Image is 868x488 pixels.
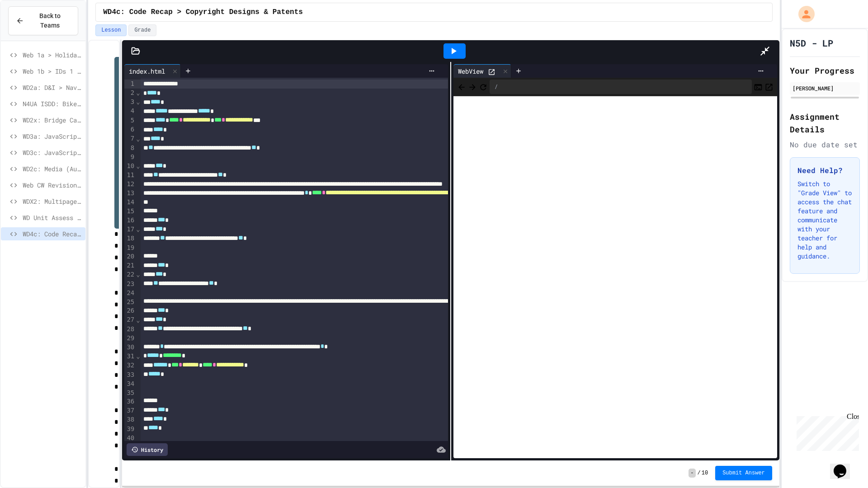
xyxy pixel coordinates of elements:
[95,24,127,36] button: Lesson
[136,271,140,278] span: Fold line
[124,107,136,116] div: 4
[23,164,82,174] span: WD2c: Media (Audio and Video)
[23,66,82,76] span: Web 1b > IDs 1 page (Subjects)
[124,306,136,315] div: 26
[124,252,136,261] div: 20
[136,89,140,96] span: Fold line
[124,371,136,380] div: 33
[124,380,136,389] div: 34
[715,466,772,480] button: Submit Answer
[124,207,136,216] div: 15
[127,443,168,456] div: History
[23,131,82,141] span: WD3a: JavaScript Task 1
[124,125,136,134] div: 6
[124,334,136,343] div: 29
[790,64,860,77] h2: Your Progress
[468,81,477,92] span: Forward
[124,361,136,370] div: 32
[790,37,833,49] h1: N5D - LP
[124,425,136,434] div: 39
[790,110,860,136] h2: Assignment Details
[23,197,82,206] span: WDX2: Multipage Movie Franchise
[124,153,136,162] div: 9
[128,24,156,36] button: Grade
[8,6,78,35] button: Back to Teams
[124,234,136,243] div: 18
[136,225,140,233] span: Fold line
[702,469,708,477] span: 10
[136,98,140,105] span: Fold line
[124,261,136,270] div: 21
[793,413,859,451] iframe: chat widget
[124,280,136,289] div: 23
[124,180,136,189] div: 12
[830,452,859,479] iframe: chat widget
[124,80,136,89] div: 1
[124,289,136,298] div: 24
[124,66,170,76] div: index.html
[124,298,136,307] div: 25
[793,84,857,92] div: [PERSON_NAME]
[124,225,136,234] div: 17
[797,179,852,261] p: Switch to "Grade View" to access the chat feature and communicate with your teacher for help and ...
[453,96,777,459] iframe: Web Preview
[124,352,136,361] div: 31
[124,64,181,78] div: index.html
[124,244,136,253] div: 19
[23,99,82,108] span: N4UA ISDD: Bike Scotland
[124,198,136,207] div: 14
[124,98,136,107] div: 3
[23,229,82,239] span: WD4c: Code Recap > Copyright Designs & Patents Act
[797,165,852,176] h3: Need Help?
[124,415,136,424] div: 38
[764,81,774,92] button: Open in new tab
[124,116,136,125] div: 5
[722,469,765,477] span: Submit Answer
[124,434,136,443] div: 40
[689,469,695,478] span: -
[23,115,82,125] span: WD2x: Bridge Cafe
[790,139,860,150] div: No due date set
[124,171,136,180] div: 11
[136,135,140,142] span: Fold line
[124,216,136,225] div: 16
[453,64,511,78] div: WebView
[124,315,136,324] div: 27
[103,7,320,18] span: WD4c: Code Recap > Copyright Designs & Patents Act
[136,316,140,324] span: Fold line
[453,66,488,76] div: WebView
[4,4,62,57] div: Chat with us now!Close
[23,213,82,222] span: WD Unit Assess > 2024/25 SQA Assignment
[124,389,136,398] div: 35
[124,144,136,153] div: 8
[698,469,701,477] span: /
[490,80,752,94] div: /
[29,11,71,30] span: Back to Teams
[136,162,140,169] span: Fold line
[136,352,140,360] span: Fold line
[124,397,136,406] div: 36
[124,406,136,415] div: 37
[124,189,136,198] div: 13
[124,325,136,334] div: 28
[124,343,136,352] div: 30
[124,162,136,171] div: 10
[23,50,82,60] span: Web 1a > Holidays
[23,180,82,190] span: Web CW Revision > Environmental Impact
[23,83,82,92] span: WD2a: D&I > Navigational Structure & Wireframes
[789,4,817,24] div: My Account
[23,148,82,157] span: WD3c: JavaScript Scholar Example
[124,270,136,279] div: 22
[124,134,136,143] div: 7
[479,81,488,92] button: Refresh
[124,89,136,98] div: 2
[754,81,763,92] button: Console
[457,81,466,92] span: Back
